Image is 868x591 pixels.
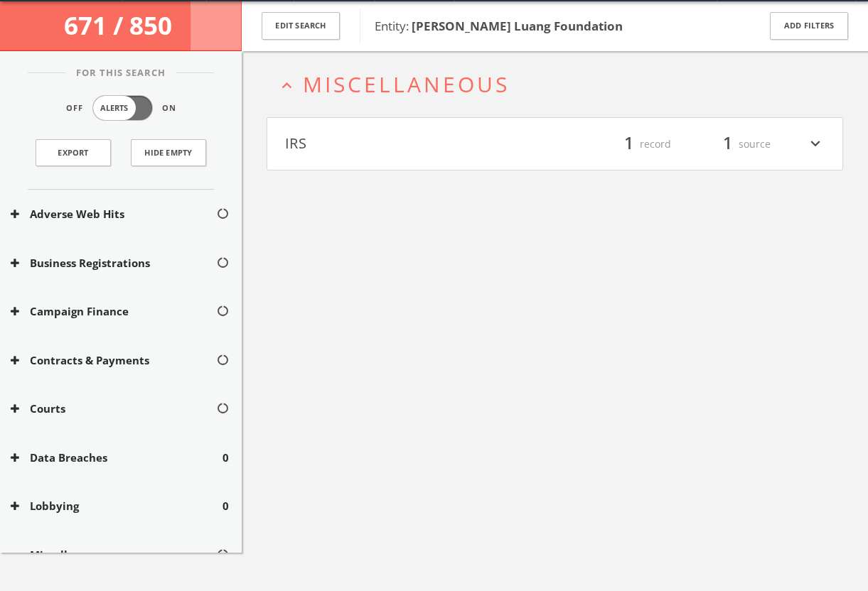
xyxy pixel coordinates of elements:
[223,450,229,466] span: 0
[162,102,176,114] span: On
[303,70,510,99] span: Miscellaneous
[66,102,83,114] span: Off
[586,132,671,156] div: record
[65,66,176,80] span: For This Search
[11,206,216,222] button: Adverse Web Hits
[11,401,216,417] button: Courts
[717,131,739,156] span: 1
[223,498,229,514] span: 0
[412,18,623,34] b: [PERSON_NAME] Luang Foundation
[131,139,206,166] button: Hide Empty
[262,12,340,40] button: Edit Search
[277,76,296,95] i: expand_less
[685,132,771,156] div: source
[64,9,178,42] span: 671 / 850
[277,72,843,96] button: expand_lessMiscellaneous
[375,18,623,34] span: Entity:
[11,255,216,271] button: Business Registrations
[285,132,555,156] button: IRS
[11,450,223,466] button: Data Breaches
[11,303,216,320] button: Campaign Finance
[770,12,848,40] button: Add Filters
[11,498,223,514] button: Lobbying
[11,547,216,563] button: Miscellaneous
[11,352,216,369] button: Contracts & Payments
[618,131,640,156] span: 1
[36,139,111,166] a: Export
[806,132,825,156] i: expand_more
